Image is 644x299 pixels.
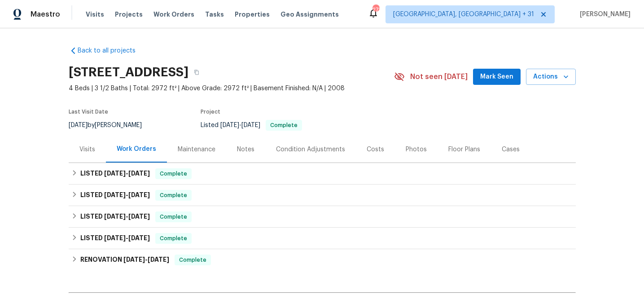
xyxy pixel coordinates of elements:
div: LISTED [DATE]-[DATE]Complete [69,206,576,228]
div: LISTED [DATE]-[DATE]Complete [69,185,576,206]
span: Properties [235,10,270,19]
a: Back to all projects [69,46,155,55]
span: Geo Assignments [280,10,339,19]
span: [DATE] [128,235,150,241]
div: LISTED [DATE]-[DATE]Complete [69,228,576,249]
span: - [104,235,150,241]
span: Complete [156,191,191,200]
span: Work Orders [153,10,194,19]
div: RENOVATION [DATE]-[DATE]Complete [69,249,576,271]
span: Project [201,109,220,114]
div: Work Orders [117,145,156,154]
span: - [104,170,150,176]
span: [DATE] [69,122,88,128]
div: Condition Adjustments [276,145,345,154]
span: - [104,213,150,220]
span: 4 Beds | 3 1/2 Baths | Total: 2972 ft² | Above Grade: 2972 ft² | Basement Finished: N/A | 2008 [69,84,394,93]
div: Cases [502,145,520,154]
span: Complete [156,234,191,243]
span: - [123,256,169,263]
span: [DATE] [104,170,126,176]
span: Complete [267,123,301,128]
span: [DATE] [220,122,239,128]
h6: LISTED [80,233,150,244]
h6: RENOVATION [80,255,169,265]
button: Copy Address [188,64,205,80]
span: - [220,122,260,128]
span: [DATE] [241,122,260,128]
span: Mark Seen [480,71,513,83]
span: Visits [86,10,104,19]
span: [PERSON_NAME] [576,10,631,19]
span: [DATE] [104,213,126,220]
div: Visits [79,145,95,154]
span: [DATE] [148,256,169,263]
span: Last Visit Date [69,109,108,114]
div: Costs [367,145,384,154]
span: Listed [201,122,302,128]
span: [DATE] [123,256,145,263]
h6: LISTED [80,190,150,201]
div: Floor Plans [448,145,480,154]
h6: LISTED [80,211,150,222]
span: Complete [156,169,191,178]
button: Actions [526,69,576,85]
div: 271 [372,5,379,14]
span: Not seen [DATE] [410,72,468,81]
span: [DATE] [128,192,150,198]
h2: [STREET_ADDRESS] [69,68,188,77]
div: Maintenance [178,145,215,154]
div: by [PERSON_NAME] [69,120,153,131]
div: Notes [237,145,254,154]
span: [GEOGRAPHIC_DATA], [GEOGRAPHIC_DATA] + 31 [393,10,534,19]
span: [DATE] [128,170,150,176]
div: Photos [406,145,427,154]
span: - [104,192,150,198]
span: [DATE] [104,235,126,241]
span: Complete [175,255,210,264]
span: Actions [533,71,569,83]
span: Projects [115,10,143,19]
h6: LISTED [80,168,150,179]
button: Mark Seen [473,69,521,85]
span: Complete [156,212,191,221]
span: [DATE] [104,192,126,198]
div: LISTED [DATE]-[DATE]Complete [69,163,576,185]
span: [DATE] [128,213,150,220]
span: Maestro [31,10,60,19]
span: Tasks [205,11,224,18]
